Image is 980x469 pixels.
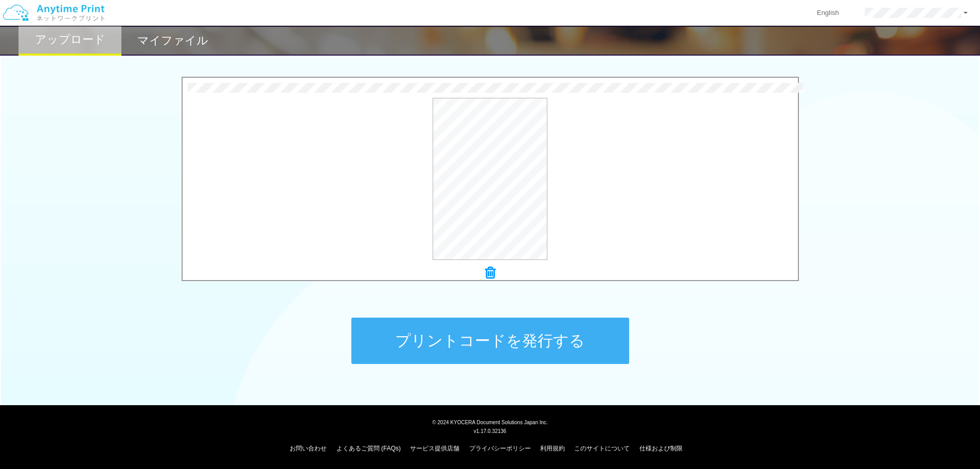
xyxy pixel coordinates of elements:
[574,445,630,452] a: このサイトについて
[137,34,208,47] h2: マイファイル
[351,318,629,364] button: プリントコードを発行する
[469,445,531,452] a: プライバシーポリシー
[432,419,548,425] span: © 2024 KYOCERA Document Solutions Japan Inc.
[639,445,683,452] a: 仕様および制限
[336,445,401,452] a: よくあるご質問 (FAQs)
[540,445,565,452] a: 利用規約
[290,445,327,452] a: お問い合わせ
[474,428,506,434] span: v1.17.0.32136
[35,33,105,46] h2: アップロード
[410,445,459,452] a: サービス提供店舗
